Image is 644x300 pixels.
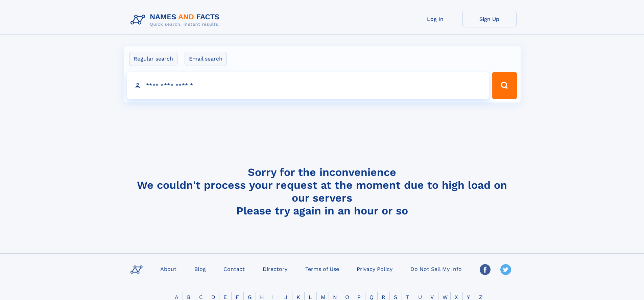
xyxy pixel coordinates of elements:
a: Directory [260,264,290,274]
a: Blog [192,264,209,274]
a: Contact [221,264,247,274]
a: Do Not Sell My Info [408,264,464,274]
label: Email search [185,52,227,66]
img: Twitter [500,264,511,275]
a: Sign Up [462,11,517,27]
img: Logo Names and Facts [128,11,225,29]
input: search input [127,72,489,99]
button: Search Button [492,72,517,99]
label: Regular search [129,52,177,66]
h4: Sorry for the inconvenience We couldn't process your request at the moment due to high load on ou... [128,166,517,217]
a: About [158,264,179,274]
a: Privacy Policy [354,264,395,274]
a: Log In [408,11,462,27]
img: Facebook [480,264,491,275]
a: Terms of Use [303,264,342,274]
